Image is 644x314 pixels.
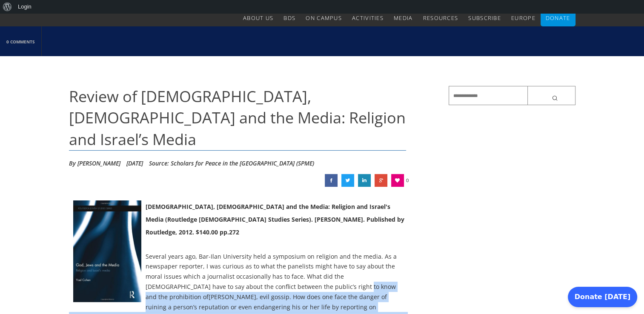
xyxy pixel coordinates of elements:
[341,174,354,187] a: Review of God, Jews and the Media: Religion and Israel’s Media
[546,9,570,26] a: Donate
[146,203,404,236] strong: [DEMOGRAPHIC_DATA], [DEMOGRAPHIC_DATA] and the Media: Religion and Israel's Media (Routledge [DEM...
[325,174,338,187] a: Review of God, Jews and the Media: Religion and Israel’s Media
[375,174,387,187] a: Review of God, Jews and the Media: Religion and Israel’s Media
[511,14,535,22] span: Europe
[126,157,143,170] li: [DATE]
[283,14,295,22] span: BDS
[394,9,413,26] a: Media
[243,9,273,26] a: About Us
[149,157,314,170] div: Source: Scholars for Peace in the [GEOGRAPHIC_DATA] (SPME)
[352,14,384,22] span: Activities
[69,157,120,170] li: By [PERSON_NAME]
[423,9,458,26] a: Resources
[73,200,141,303] img: Review of God, Jews and the Media: Religion and Israel’s Media
[306,14,342,22] span: On Campus
[394,14,413,22] span: Media
[243,14,273,22] span: About Us
[358,174,371,187] a: Review of God, Jews and the Media: Religion and Israel’s Media
[423,14,458,22] span: Resources
[306,9,342,26] a: On Campus
[352,9,384,26] a: Activities
[406,174,409,187] span: 0
[283,9,295,26] a: BDS
[468,9,501,26] a: Subscribe
[69,86,406,150] span: Review of [DEMOGRAPHIC_DATA], [DEMOGRAPHIC_DATA] and the Media: Religion and Israel’s Media
[209,293,256,301] i: [PERSON_NAME]
[546,14,570,22] span: Donate
[468,14,501,22] span: Subscribe
[511,9,535,26] a: Europe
